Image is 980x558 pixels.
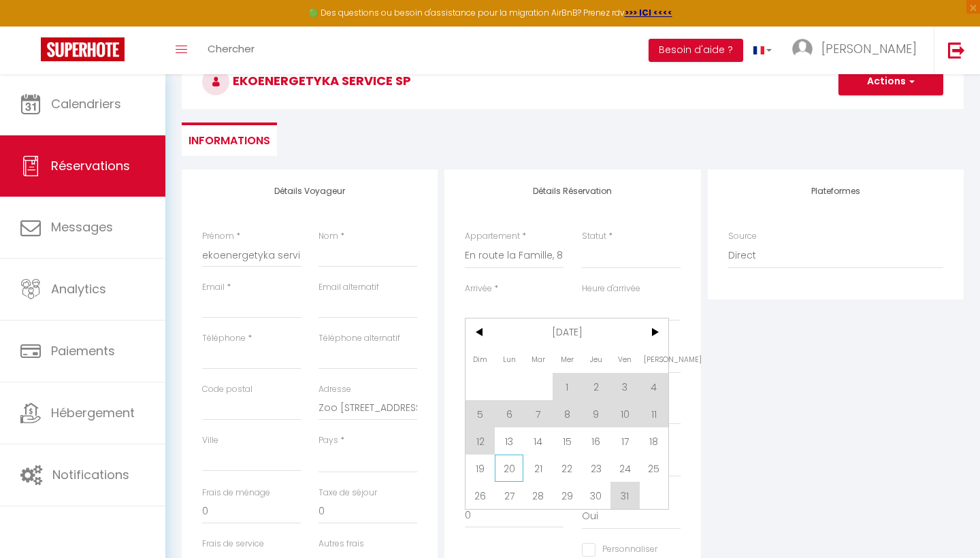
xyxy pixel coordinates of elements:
[51,404,135,421] span: Hébergement
[610,400,640,427] span: 10
[582,455,611,482] span: 23
[495,400,524,427] span: 6
[821,40,917,57] span: [PERSON_NAME]
[208,42,255,56] span: Chercher
[838,68,943,95] button: Actions
[782,27,934,74] a: ... [PERSON_NAME]
[495,482,524,509] span: 27
[582,346,611,373] span: Jeu
[582,230,606,243] label: Statut
[610,482,640,509] span: 31
[523,346,553,373] span: Mar
[318,487,377,499] label: Taxe de séjour
[553,400,582,427] span: 8
[465,186,680,196] h4: Détails Réservation
[582,427,611,455] span: 16
[318,230,338,243] label: Nom
[51,280,106,297] span: Analytics
[728,186,943,196] h4: Plateformes
[625,7,672,18] a: >>> ICI <<<<
[197,27,265,74] a: Chercher
[495,318,640,346] span: [DATE]
[582,282,640,295] label: Heure d'arrivée
[640,373,669,400] span: 4
[202,332,246,345] label: Téléphone
[51,95,121,112] span: Calendriers
[41,37,125,61] img: Super Booking
[523,455,553,482] span: 21
[202,383,252,396] label: Code postal
[649,39,743,62] button: Besoin d'aide ?
[495,455,524,482] span: 20
[640,400,669,427] span: 11
[640,318,669,346] span: >
[640,455,669,482] span: 25
[202,186,417,196] h4: Détails Voyageur
[318,383,351,396] label: Adresse
[202,281,225,294] label: Email
[610,373,640,400] span: 3
[182,122,277,156] li: Informations
[582,482,611,509] span: 30
[51,218,113,235] span: Messages
[523,400,553,427] span: 7
[582,400,611,427] span: 9
[610,455,640,482] span: 24
[553,455,582,482] span: 22
[51,157,130,174] span: Réservations
[523,482,553,509] span: 28
[610,427,640,455] span: 17
[553,346,582,373] span: Mer
[202,230,234,243] label: Prénom
[465,455,495,482] span: 19
[318,434,338,447] label: Pays
[202,72,411,89] span: ekoenergetyka service Sp
[465,482,495,509] span: 26
[202,538,264,551] label: Frais de service
[318,538,364,551] label: Autres frais
[318,332,400,345] label: Téléphone alternatif
[495,346,524,373] span: Lun
[553,373,582,400] span: 1
[51,342,115,359] span: Paiements
[52,466,129,483] span: Notifications
[792,39,813,59] img: ...
[465,400,495,427] span: 5
[728,230,757,243] label: Source
[318,281,379,294] label: Email alternatif
[553,482,582,509] span: 29
[465,346,495,373] span: Dim
[202,487,270,499] label: Frais de ménage
[465,282,492,295] label: Arrivée
[610,346,640,373] span: Ven
[582,373,611,400] span: 2
[465,318,495,346] span: <
[465,427,495,455] span: 12
[640,427,669,455] span: 18
[523,427,553,455] span: 14
[640,346,669,373] span: [PERSON_NAME]
[553,427,582,455] span: 15
[495,427,524,455] span: 13
[948,42,965,59] img: logout
[202,434,218,447] label: Ville
[465,230,520,243] label: Appartement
